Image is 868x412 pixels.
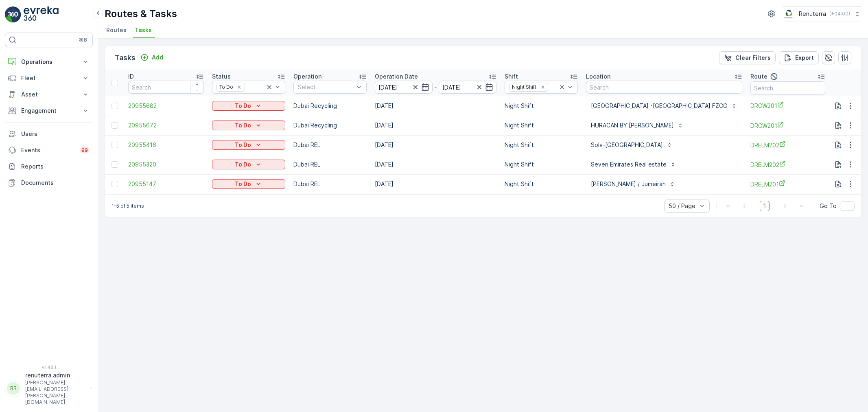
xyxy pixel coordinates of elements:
[235,84,244,90] div: Remove To Do
[783,7,861,21] button: Renuterra(+04:00)
[750,141,825,149] a: DRELM202
[586,99,742,112] button: [GEOGRAPHIC_DATA] -[GEOGRAPHIC_DATA] FZCO
[779,51,819,64] button: Export
[586,119,689,132] button: HURACAN BY [PERSON_NAME]
[21,179,90,187] p: Documents
[509,83,538,91] div: Night Shift
[21,74,77,82] p: Fleet
[212,101,285,111] button: To Do
[501,174,582,194] td: Night Shift
[586,178,680,191] button: [PERSON_NAME] / Jumeirah
[298,83,354,91] p: Select
[106,26,127,34] span: Routes
[115,52,136,64] p: Tasks
[235,160,251,169] p: To Do
[501,155,582,174] td: Night Shift
[289,116,371,135] td: Dubai Recycling
[371,174,501,194] td: [DATE]
[439,81,496,94] input: dd/mm/yyyy
[5,7,21,23] img: logo
[7,382,20,395] div: RR
[371,155,501,174] td: [DATE]
[128,180,204,188] a: 20955147
[371,96,501,116] td: [DATE]
[591,102,728,110] p: [GEOGRAPHIC_DATA] -[GEOGRAPHIC_DATA] FZCO
[128,72,134,81] p: ID
[25,379,86,405] p: [PERSON_NAME][EMAIL_ADDRESS][PERSON_NAME][DOMAIN_NAME]
[434,82,437,92] p: -
[760,201,770,211] span: 1
[501,96,582,116] td: Night Shift
[5,70,93,86] button: Fleet
[586,158,681,171] button: Seven Emirates Real estate
[137,53,166,62] button: Add
[735,54,771,62] p: Clear Filters
[24,7,59,23] img: logo_light-DOdMpM7g.png
[293,72,321,81] p: Operation
[128,81,204,94] input: Search
[795,54,814,62] p: Export
[212,72,231,81] p: Status
[21,162,90,171] p: Reports
[586,81,742,94] input: Search
[212,140,285,150] button: To Do
[5,103,93,119] button: Engagement
[135,26,152,34] span: Tasks
[112,203,144,209] p: 1-5 of 5 items
[501,135,582,155] td: Night Shift
[799,10,826,18] p: Renuterra
[371,135,501,155] td: [DATE]
[289,155,371,174] td: Dubai REL
[5,126,93,142] a: Users
[750,121,825,130] a: DRCW201
[21,58,77,66] p: Operations
[289,174,371,194] td: Dubai REL
[235,102,251,110] p: To Do
[112,142,118,148] div: Toggle Row Selected
[128,160,204,169] a: 20955320
[112,181,118,187] div: Toggle Row Selected
[375,72,418,81] p: Operation Date
[750,160,825,169] span: DRELM202
[235,180,251,188] p: To Do
[501,116,582,135] td: Night Shift
[750,101,825,110] a: DRCW201
[21,90,77,99] p: Asset
[586,138,678,151] button: Solv-[GEOGRAPHIC_DATA]
[591,180,666,188] p: [PERSON_NAME] / Jumeirah
[371,116,501,135] td: [DATE]
[21,107,77,115] p: Engagement
[750,180,825,188] a: DRELM201
[538,84,547,90] div: Remove Night Shift
[829,11,850,17] p: ( +04:00 )
[5,175,93,191] a: Documents
[235,141,251,149] p: To Do
[375,81,433,94] input: dd/mm/yyyy
[591,141,663,149] p: Solv-[GEOGRAPHIC_DATA]
[112,161,118,168] div: Toggle Row Selected
[5,142,93,158] a: Events99
[81,147,88,153] p: 99
[5,158,93,175] a: Reports
[820,202,837,210] span: Go To
[21,146,75,154] p: Events
[79,37,87,43] p: ⌘B
[5,371,93,405] button: RRrenuterra.admin[PERSON_NAME][EMAIL_ADDRESS][PERSON_NAME][DOMAIN_NAME]
[105,7,177,20] p: Routes & Tasks
[128,121,204,129] span: 20955672
[212,160,285,169] button: To Do
[289,96,371,116] td: Dubai Recycling
[128,102,204,110] a: 20955682
[289,135,371,155] td: Dubai REL
[591,160,667,169] p: Seven Emirates Real estate
[750,72,767,81] p: Route
[25,371,86,379] p: renuterra.admin
[128,141,204,149] a: 20955416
